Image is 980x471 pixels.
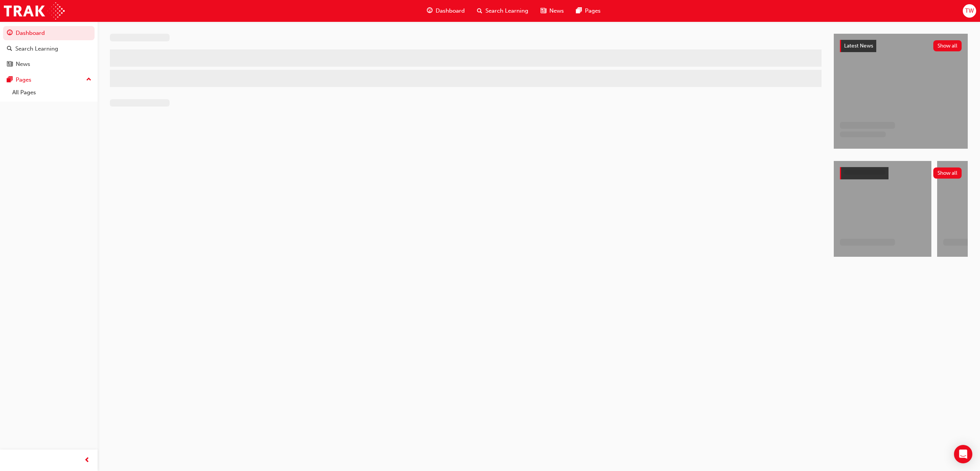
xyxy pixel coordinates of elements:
[9,87,95,98] a: All Pages
[840,167,962,179] a: Show all
[534,3,570,19] a: news-iconNews
[933,40,962,51] button: Show all
[541,6,546,16] span: news-icon
[3,42,95,56] a: Search Learning
[477,6,482,16] span: search-icon
[4,2,65,20] img: Trak
[485,7,528,15] span: Search Learning
[954,445,972,463] div: Open Intercom Messenger
[16,75,31,84] div: Pages
[421,3,471,19] a: guage-iconDashboard
[570,3,607,19] a: pages-iconPages
[585,7,601,15] span: Pages
[965,7,974,15] span: TW
[86,75,91,85] span: up-icon
[3,26,95,40] a: Dashboard
[471,3,534,19] a: search-iconSearch Learning
[963,4,976,18] button: TW
[3,57,95,71] a: News
[16,60,30,69] div: News
[427,6,433,16] span: guage-icon
[576,6,582,16] span: pages-icon
[3,73,95,87] button: Pages
[7,61,13,68] span: news-icon
[7,77,13,84] span: pages-icon
[933,167,962,179] button: Show all
[549,7,564,15] span: News
[15,44,58,53] div: Search Learning
[7,30,13,37] span: guage-icon
[840,40,962,52] a: Latest NewsShow all
[3,25,95,73] button: DashboardSearch LearningNews
[436,7,465,15] span: Dashboard
[84,456,90,465] span: prev-icon
[844,43,873,49] span: Latest News
[7,46,12,53] span: search-icon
